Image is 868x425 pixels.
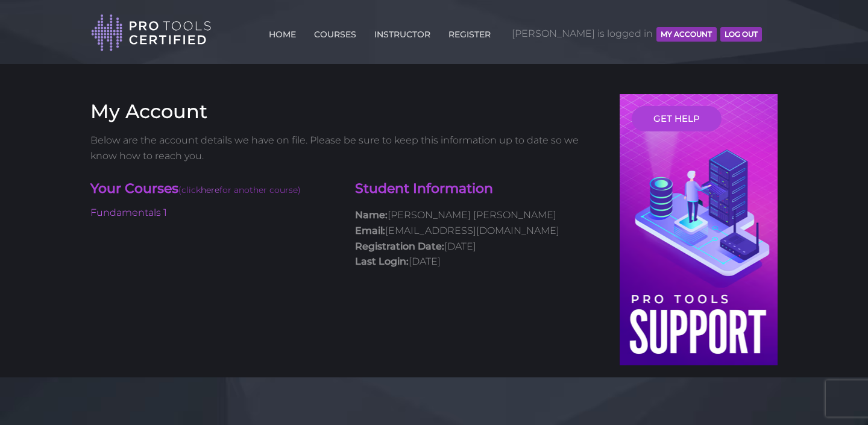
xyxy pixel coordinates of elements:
a: REGISTER [445,22,494,42]
button: MY ACCOUNT [656,27,716,42]
strong: Name: [355,209,388,221]
h4: Your Courses [90,180,337,200]
a: here [201,184,219,195]
a: INSTRUCTOR [371,22,433,42]
a: COURSES [311,22,359,42]
strong: Registration Date: [355,241,444,252]
button: Log Out [720,27,762,42]
h4: Student Information [355,180,602,198]
h3: My Account [90,100,602,123]
strong: Last Login: [355,256,409,267]
a: HOME [266,22,299,42]
a: GET HELP [632,106,722,131]
a: Fundamentals 1 [90,207,167,218]
img: Pro Tools Certified Logo [91,13,212,52]
p: [PERSON_NAME] [PERSON_NAME] [EMAIL_ADDRESS][DOMAIN_NAME] [DATE] [DATE] [355,207,602,269]
p: Below are the account details we have on file. Please be sure to keep this information up to date... [90,133,602,163]
span: (click for another course) [178,184,301,195]
strong: Email: [355,225,385,236]
span: [PERSON_NAME] is logged in [512,16,762,52]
